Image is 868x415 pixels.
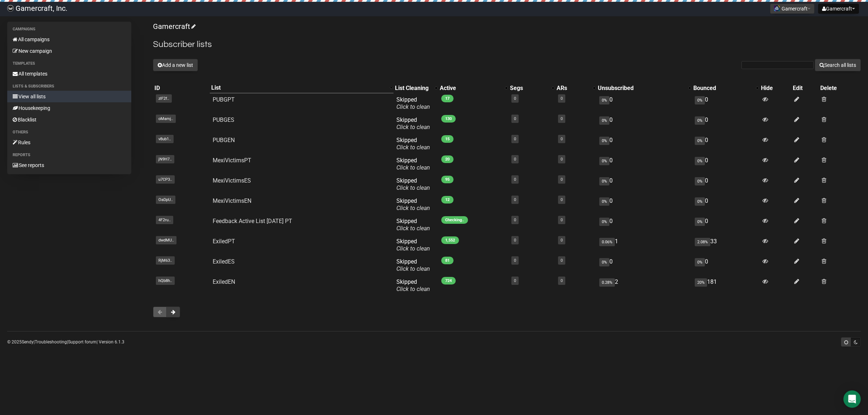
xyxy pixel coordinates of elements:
[213,218,292,224] a: Feedback Active List [DATE] PT
[213,96,235,103] a: PUBGPT
[599,177,609,185] span: 0%
[156,196,175,204] span: OaDpU..
[692,194,759,215] td: 0
[695,177,705,185] span: 0%
[156,216,173,224] span: 4F2ru..
[154,85,208,92] div: ID
[514,157,516,162] a: 0
[509,83,555,93] th: Segs: No sort applied, activate to apply an ascending sort
[441,95,454,102] span: 17
[514,238,516,243] a: 0
[561,197,563,202] a: 0
[393,83,438,93] th: List Cleaning: No sort applied, activate to apply an ascending sort
[561,218,563,222] a: 0
[695,96,705,104] span: 0%
[438,83,509,93] th: Active: No sort applied, activate to apply an ascending sort
[599,258,609,266] span: 0%
[761,85,790,92] div: Hide
[820,85,859,92] div: Delete
[514,258,516,263] a: 0
[596,174,692,194] td: 0
[692,275,759,296] td: 181
[695,116,705,125] span: 0%
[7,25,131,34] li: Campaigns
[441,216,468,224] span: Checking..
[396,225,430,232] a: Click to clean
[7,91,131,102] a: View all lists
[153,38,861,51] h2: Subscriber lists
[599,137,609,145] span: 0%
[396,177,430,191] span: Skipped
[156,256,175,265] span: RjM63..
[692,114,759,134] td: 0
[213,197,251,204] a: MexiVictimsEN
[7,338,124,346] p: © 2025 | | | Version 6.1.3
[599,96,609,104] span: 0%
[596,83,692,93] th: Unsubscribed: No sort applied, activate to apply an ascending sort
[692,134,759,154] td: 0
[596,93,692,114] td: 0
[153,59,198,71] button: Add a new list
[396,144,430,151] a: Click to clean
[153,22,195,31] a: Gamercraft
[213,157,251,164] a: MexiVictimsPT
[396,197,430,211] span: Skipped
[692,174,759,194] td: 0
[695,157,705,165] span: 0%
[599,116,609,125] span: 0%
[815,59,861,71] button: Search all lists
[599,238,615,246] span: 0.06%
[396,278,430,292] span: Skipped
[7,59,131,68] li: Templates
[695,238,710,246] span: 2.08%
[692,255,759,275] td: 0
[396,238,430,252] span: Skipped
[557,85,589,92] div: ARs
[153,83,210,93] th: ID: No sort applied, sorting is disabled
[213,137,235,144] a: PUBGEN
[396,103,430,110] a: Click to clean
[692,154,759,174] td: 0
[156,277,175,285] span: hQb8h..
[395,85,431,92] div: List Cleaning
[695,218,705,226] span: 0%
[213,177,251,184] a: MexiVictimsES
[692,83,759,93] th: Bounced: No sort applied, activate to apply an ascending sort
[68,339,97,345] a: Support forum
[396,124,430,131] a: Click to clean
[514,197,516,202] a: 0
[596,194,692,215] td: 0
[692,235,759,255] td: 33
[396,218,430,232] span: Skipped
[774,5,780,11] img: 1.png
[396,265,430,272] a: Click to clean
[819,83,861,93] th: Delete: No sort applied, sorting is disabled
[156,115,176,123] span: oMamj..
[561,137,563,141] a: 0
[514,116,516,121] a: 0
[596,154,692,174] td: 0
[441,277,456,284] span: 724
[396,164,430,171] a: Click to clean
[213,238,235,245] a: ExiledPT
[514,278,516,283] a: 0
[791,83,818,93] th: Edit: No sort applied, sorting is disabled
[599,197,609,206] span: 0%
[596,215,692,235] td: 0
[598,85,685,92] div: Unsubscribed
[396,245,430,252] a: Click to clean
[7,68,131,80] a: All templates
[7,151,131,159] li: Reports
[692,215,759,235] td: 0
[441,115,456,123] span: 130
[7,159,131,171] a: See reports
[211,84,386,91] div: List
[7,82,131,91] li: Lists & subscribers
[695,137,705,145] span: 0%
[561,157,563,162] a: 0
[396,96,430,110] span: Skipped
[396,286,430,292] a: Click to clean
[7,128,131,137] li: Others
[396,184,430,191] a: Click to clean
[596,255,692,275] td: 0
